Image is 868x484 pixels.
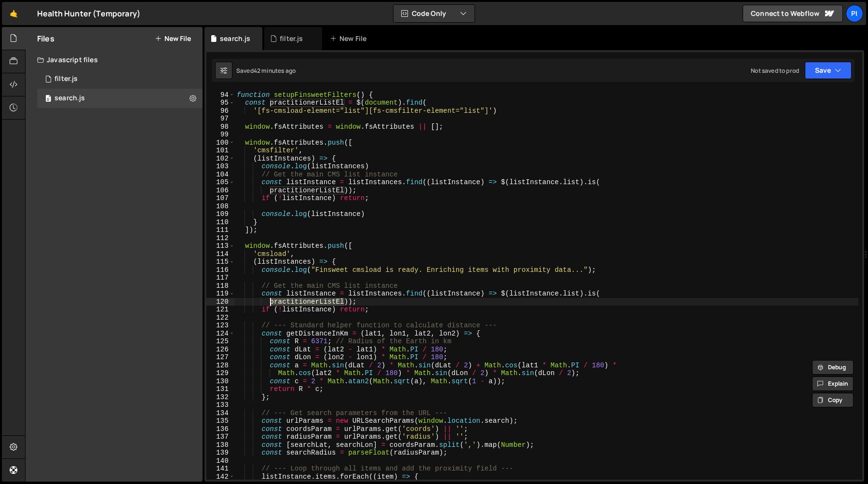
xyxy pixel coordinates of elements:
div: 100 [206,139,235,147]
div: 94 [206,91,235,99]
div: 126 [206,346,235,354]
div: 105 [206,178,235,187]
div: 120 [206,298,235,306]
button: Explain [812,376,854,391]
div: 112 [206,234,235,242]
div: 136 [206,425,235,433]
button: Debug [812,360,854,375]
div: 115 [206,258,235,266]
div: filter.js [54,75,78,83]
div: 135 [206,417,235,425]
div: 119 [206,290,235,298]
div: 141 [206,465,235,473]
div: 117 [206,274,235,282]
div: 98 [206,123,235,131]
div: Not saved to prod [751,67,799,75]
div: 134 [206,409,235,417]
div: 138 [206,441,235,449]
h2: Files [37,33,54,44]
div: 131 [206,385,235,393]
div: 107 [206,194,235,202]
div: 110 [206,218,235,227]
div: 113 [206,242,235,250]
div: 129 [206,369,235,377]
div: 42 minutes ago [254,67,296,75]
button: Copy [812,393,854,407]
div: 95 [206,99,235,107]
div: 123 [206,322,235,330]
div: 96 [206,107,235,115]
a: Pi [846,5,863,22]
div: search.js [54,94,85,103]
div: 97 [206,115,235,123]
div: 99 [206,131,235,139]
div: Javascript files [26,50,203,69]
div: 130 [206,377,235,386]
button: New File [155,35,191,42]
div: filter.js [280,34,303,43]
div: search.js [220,34,250,43]
div: 116 [206,266,235,274]
div: 127 [206,353,235,362]
div: 16494/44708.js [37,69,203,89]
div: 140 [206,457,235,465]
span: 0 [45,95,51,103]
div: Health Hunter (Temporary) [37,8,140,19]
div: 133 [206,401,235,409]
div: 101 [206,147,235,155]
div: New File [330,34,370,43]
div: 102 [206,155,235,163]
div: 122 [206,314,235,322]
div: 128 [206,362,235,370]
div: 104 [206,171,235,179]
div: 16494/45041.js [37,89,203,108]
div: 108 [206,202,235,211]
div: 114 [206,250,235,258]
div: 109 [206,210,235,218]
div: 124 [206,330,235,338]
div: 125 [206,337,235,346]
div: Saved [236,67,296,75]
a: Connect to Webflow [743,5,843,22]
div: 142 [206,473,235,481]
div: 139 [206,449,235,457]
div: 137 [206,433,235,441]
div: 106 [206,187,235,195]
button: Code Only [393,5,475,22]
a: 🤙 [2,2,26,25]
div: 103 [206,162,235,171]
div: 132 [206,393,235,402]
div: 121 [206,306,235,314]
button: Save [805,62,852,79]
div: 118 [206,282,235,290]
div: 111 [206,226,235,234]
